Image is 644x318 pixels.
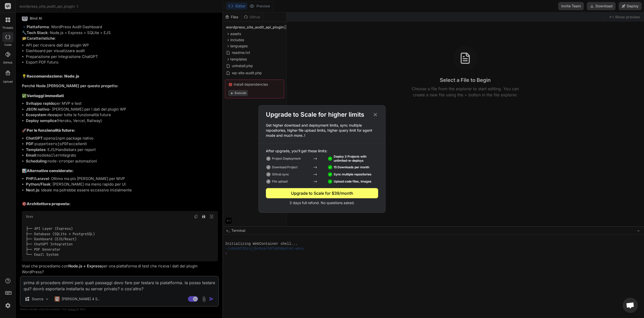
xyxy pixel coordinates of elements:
p: Sync multiple repositories [334,172,372,176]
div: Upgrade to Scale for $39/month [266,190,378,196]
p: 15 Downloads per month [334,165,369,169]
p: Deploy 3 Projects with unlimited re-deploys [334,155,378,163]
p: Github sync [272,172,289,176]
p: Upload code files, images [334,179,372,184]
p: After upgrade, you'll get these limits: [266,148,378,154]
p: 3 days full refund. No questions asked. [266,200,378,205]
p: Download Project [272,165,298,169]
a: Aprire la chat [623,298,638,313]
p: File upload [272,179,287,184]
h2: Upgrade to Scale for higher limits [266,111,364,119]
p: Get higher download and deployment limits, sync multiple repositories, higher file upload limits,... [259,123,385,138]
p: Project Deployment [272,157,301,161]
button: Upgrade to Scale for $39/month [266,188,378,198]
